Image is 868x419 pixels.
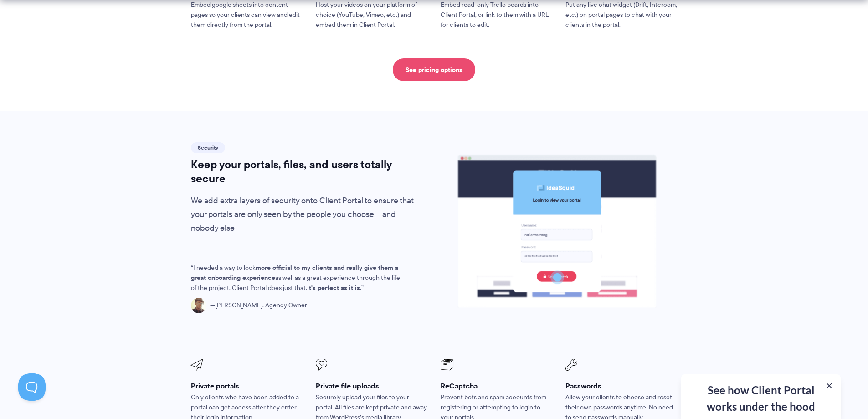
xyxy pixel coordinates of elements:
[191,381,303,391] h3: Private portals
[191,142,225,153] span: Security
[18,373,46,401] iframe: Toggle Customer Support
[191,194,421,235] p: We add extra layers of security onto Client Portal to ensure that your portals are only seen by t...
[307,283,361,293] strong: It's perfect as it is.
[441,381,553,391] h3: ReCaptcha
[191,263,405,293] p: I needed a way to look as well as a great experience through the life of the project. Client Port...
[316,381,428,391] h3: Private file uploads
[191,158,421,185] h2: Keep your portals, files, and users totally secure
[210,300,307,310] span: [PERSON_NAME], Agency Owner
[393,58,475,81] a: See pricing options
[191,263,398,283] strong: more official to my clients and really give them a great onboarding experience
[565,381,678,391] h3: Passwords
